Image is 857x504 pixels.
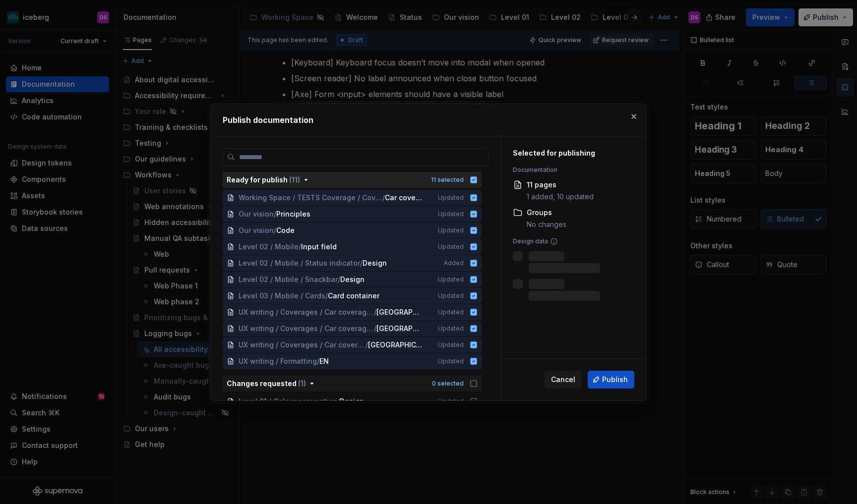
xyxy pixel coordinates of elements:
span: Level 03 / Mobile / Cards [239,291,325,301]
span: Updated [438,226,464,234]
span: [GEOGRAPHIC_DATA] [376,324,424,334]
span: Updated [438,292,464,300]
span: / [374,307,376,317]
span: Our vision [239,225,274,235]
span: / [337,396,340,406]
span: Publish [602,375,628,385]
span: / [338,275,340,284]
span: Working Space / TESTS Coverage / Coverage [v1] [239,193,382,203]
span: ( 11 ) [289,175,300,184]
div: Ready for publish [227,175,300,185]
h2: Publish documentation [223,114,634,126]
span: Updated [438,194,464,202]
span: Updated [438,397,464,405]
span: Car coverage [385,193,424,203]
div: 11 pages [527,180,594,190]
span: / [382,193,385,203]
span: Updated [438,341,464,349]
span: EN [319,356,339,366]
span: Updated [438,210,464,218]
div: Design data [513,237,629,245]
button: Changes requested (1)0 selected [223,376,482,392]
span: Our vision [239,209,274,219]
span: Level 02 / Mobile / Snackbar [239,275,338,284]
span: Level 02 / Mobile / Status indicator [239,258,360,268]
span: Design [340,275,365,284]
span: ( 1 ) [298,379,306,388]
span: UX writing / Coverages / Car coverage / Direct distribution [239,307,374,317]
span: Input field [301,242,337,252]
button: Cancel [545,371,582,389]
span: / [360,258,363,268]
div: Selected for publishing [513,148,629,158]
span: [GEOGRAPHIC_DATA] [376,307,424,317]
span: Updated [438,276,464,283]
span: Card container [328,291,379,301]
button: Publish [588,371,634,389]
span: / [274,225,276,235]
div: 0 selected [432,380,464,388]
span: / [366,340,368,350]
span: / [374,324,376,334]
span: / [325,291,328,301]
span: / [299,242,301,252]
div: Groups [527,208,566,218]
div: No changes [527,220,566,229]
span: Cancel [551,375,575,385]
span: Added [444,259,464,267]
div: 11 selected [431,176,464,184]
span: UX writing / Coverages / Car coverage / Direct distribution [239,324,374,334]
span: UX writing / Coverages / Car coverage / Intact [239,340,366,350]
span: Code [276,225,296,235]
span: Updated [438,325,464,333]
span: Level 01 / Colour convention [239,396,337,406]
div: 1 added, 10 updated [527,192,594,202]
span: Design [340,396,364,406]
span: Updated [438,243,464,251]
div: Documentation [513,166,629,174]
span: Level 02 / Mobile [239,242,299,252]
span: Updated [438,308,464,316]
span: Updated [438,357,464,365]
div: Changes requested [227,379,306,389]
span: [GEOGRAPHIC_DATA] [368,340,425,350]
span: UX writing / Formatting [239,356,317,366]
span: / [274,209,276,219]
span: Design [363,258,387,268]
span: Principles [276,209,310,219]
button: Ready for publish (11)11 selected [223,172,482,188]
span: / [317,356,319,366]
